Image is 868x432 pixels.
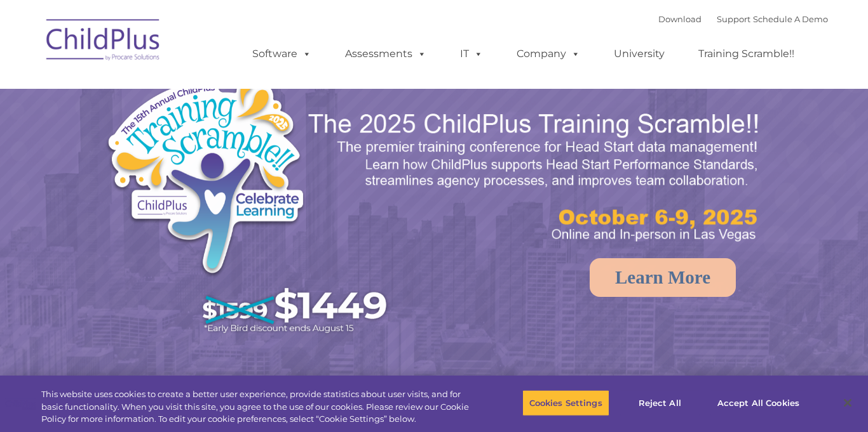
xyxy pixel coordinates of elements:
button: Reject All [620,389,700,416]
font: | [658,14,828,24]
a: Support [717,14,750,24]
button: Close [834,389,862,417]
a: University [601,41,677,67]
a: Learn More [590,258,736,297]
button: Cookies Settings [522,389,609,416]
a: Assessments [332,41,439,67]
span: Phone number [177,136,231,145]
button: Accept All Cookies [710,389,806,416]
a: Download [658,14,702,24]
a: Training Scramble!! [686,41,807,67]
div: This website uses cookies to create a better user experience, provide statistics about user visit... [41,388,477,426]
a: Software [240,41,324,67]
a: IT [447,41,496,67]
span: Last name [177,84,215,93]
a: Schedule A Demo [753,14,828,24]
a: Company [504,41,593,67]
img: ChildPlus by Procare Solutions [40,10,167,74]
